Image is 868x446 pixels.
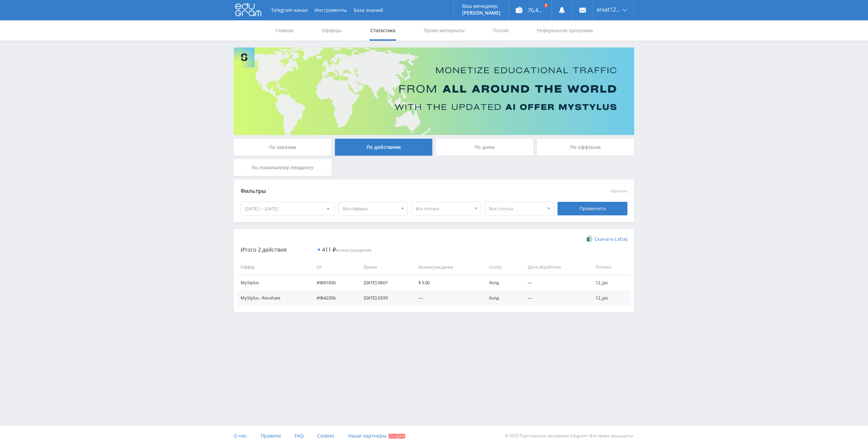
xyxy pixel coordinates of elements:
td: — [521,275,589,290]
td: Холд [482,290,521,306]
p: Ваш менеджер: [462,3,501,9]
span: О нас [234,432,247,439]
span: arxat1268 [597,7,620,12]
td: MyStylus - Revshare [237,290,310,306]
p: [PERSON_NAME] [462,10,501,16]
div: По локальному лендингу [234,159,332,176]
div: По дням [436,139,533,156]
button: сбросить [611,189,627,193]
a: Офферы [321,20,343,41]
span: Все офферы [343,202,398,215]
div: По заказам [234,139,332,156]
a: Потоки [492,20,509,41]
span: Все потоки [416,202,471,215]
span: Итого 2 действия [241,246,287,253]
span: Правила [261,432,281,439]
td: — [412,290,482,306]
a: Cookies [317,426,335,446]
span: Все статусы [489,202,544,215]
a: Скачать (.xlsx) [587,236,627,243]
div: Применить [558,202,627,215]
a: Правила [261,426,281,446]
span: Скидки [389,434,405,439]
td: 12_jas [589,290,631,306]
td: MyStylus [237,275,310,290]
img: xlsx [587,235,592,242]
td: #9642356 [310,290,357,306]
img: Banner [234,47,634,135]
div: [DATE] — [DATE] [241,202,335,215]
a: Главная [275,20,294,41]
td: [DATE] 03:59 [357,290,412,306]
a: Реферальная программа [536,20,593,41]
td: Холд [482,275,521,290]
a: О нас [234,426,247,446]
td: — [521,290,589,306]
a: FAQ [295,426,304,446]
span: Cookies [317,432,335,439]
td: Вознаграждение [412,259,482,275]
td: ID [310,259,357,275]
div: По офферам [537,139,635,156]
a: Статистика [370,20,396,41]
td: Оффер [237,259,310,275]
span: FAQ [295,432,304,439]
div: По действиям [335,139,433,156]
div: Фильтры [241,186,530,196]
div: © 2025 Партнёрская программа Edugram. Все права защищены. [437,426,634,446]
td: Время [357,259,412,275]
td: Потоки [589,259,631,275]
td: $ 5.00 [412,275,482,290]
td: Статус [482,259,521,275]
span: вознаграждения [322,247,371,253]
td: [DATE] 08:01 [357,275,412,290]
td: 12_jas [589,275,631,290]
a: Промо-материалы [423,20,465,41]
td: #9691836 [310,275,357,290]
a: Наши партнеры Скидки [348,426,405,446]
span: Наши партнеры [348,432,386,439]
td: Дата обработки [521,259,589,275]
span: 411 ₽ [322,246,336,253]
span: Скачать (.xlsx) [595,236,627,242]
